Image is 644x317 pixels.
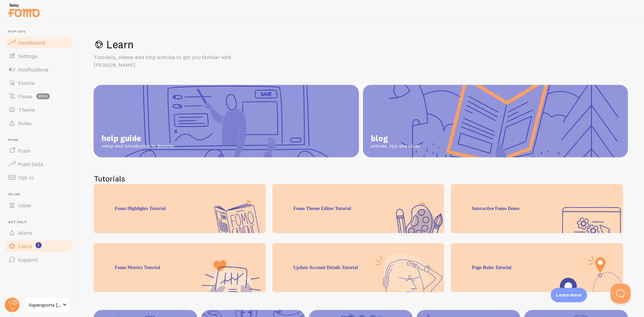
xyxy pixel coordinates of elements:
span: Inline [18,202,31,209]
img: fomo-relay-logo-orange.svg [7,2,41,19]
span: Pop-ups [8,30,73,34]
svg: <p>Watch New Feature Tutorials!</p> [36,242,42,248]
a: Push Data [4,157,73,171]
span: setup and introduction to features [102,143,174,149]
span: Settings [18,53,38,59]
a: Opt-In [4,171,73,184]
div: Update Account Details Tutorial [272,243,444,292]
span: Flows [18,93,32,100]
a: Notifications [4,63,73,76]
span: help guide [102,133,174,143]
p: Learn more [556,292,582,298]
div: Learn more [551,288,587,302]
span: blog [371,133,420,143]
span: Push Data [18,161,43,167]
a: Settings [4,49,73,63]
a: Supersports [GEOGRAPHIC_DATA] [24,297,69,313]
div: Fomo Theme Editor Tutorial [272,184,444,233]
span: Support [18,256,38,263]
p: Tutorials, videos and help articles to get you familiar with [PERSON_NAME] [94,53,255,69]
span: Get Help [8,220,73,224]
span: Events [18,80,35,86]
a: Support [4,253,73,266]
a: Alerts [4,226,73,240]
span: Supersports [GEOGRAPHIC_DATA] [29,301,61,309]
span: Alerts [18,229,33,236]
span: Dashboard [18,39,45,46]
span: Rules [18,120,32,126]
a: Flows beta [4,90,73,103]
span: Inline [8,192,73,197]
span: Push [8,138,73,142]
div: Page Rules Tutorial [451,243,623,292]
h1: Learn [94,38,628,51]
div: Fomo Metrics Tutorial [94,243,266,292]
span: articles, tips and tricks [371,143,420,149]
span: Notifications [18,66,49,73]
span: beta [36,93,50,99]
a: Events [4,76,73,90]
a: Dashboard [4,36,73,49]
a: Inline [4,199,73,212]
span: Push [18,147,30,154]
a: blog articles, tips and tricks [363,85,628,157]
iframe: Help Scout Beacon - Open [610,283,631,304]
a: Learn [4,240,73,253]
div: Interactive Fomo Demo [451,184,623,233]
a: Push [4,144,73,157]
a: Rules [4,116,73,130]
div: Fomo Highlights Tutorial [94,184,266,233]
span: Opt-In [18,174,34,181]
a: Theme [4,103,73,116]
a: help guide setup and introduction to features [94,85,359,157]
h2: Tutorials [94,173,628,184]
span: Learn [18,243,32,250]
span: Theme [18,106,35,113]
